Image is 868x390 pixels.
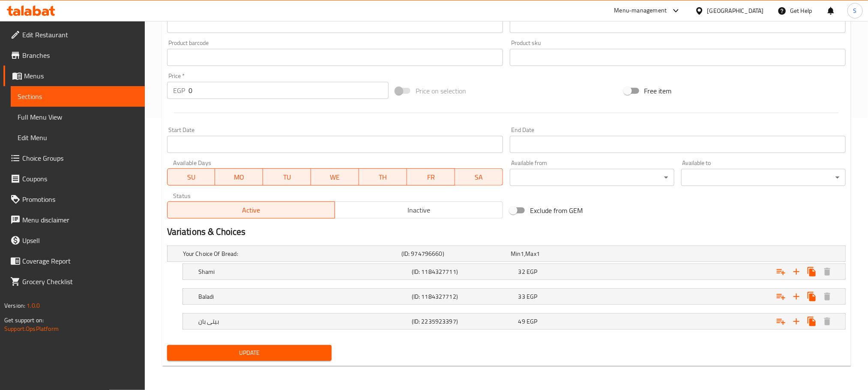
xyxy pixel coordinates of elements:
[173,85,185,96] p: EGP
[167,225,846,238] h2: Variations & Choices
[22,276,138,287] span: Grocery Checklist
[335,201,503,219] button: Inactive
[3,210,145,230] a: Menu disclaimer
[3,24,145,45] a: Edit Restaurant
[215,168,263,186] button: MO
[853,6,857,15] span: S
[11,127,145,148] a: Edit Menu
[4,323,59,334] a: Support.OpsPlatform
[401,249,507,258] h5: (ID: 974796660)
[168,246,845,261] div: Expand
[22,215,138,225] span: Menu disclaimer
[183,264,845,279] div: Expand
[3,168,145,189] a: Coupons
[511,248,521,259] span: Min
[263,168,311,186] button: TU
[18,112,138,122] span: Full Menu View
[174,348,325,358] span: Update
[22,194,138,204] span: Promotions
[820,314,835,329] button: Delete بيتى بان
[412,292,515,301] h5: (ID: 1184327712)
[362,171,404,183] span: TH
[789,314,804,329] button: Add new choice
[18,91,138,102] span: Sections
[311,168,359,186] button: WE
[22,153,138,163] span: Choice Groups
[167,345,332,361] button: Update
[3,189,145,210] a: Promotions
[458,171,500,183] span: SA
[171,171,212,183] span: SU
[820,264,835,279] button: Delete Shami
[789,264,804,279] button: Add new choice
[22,235,138,246] span: Upsell
[789,289,804,304] button: Add new choice
[773,264,789,279] button: Add choice group
[804,314,820,329] button: Clone new choice
[359,168,407,186] button: TH
[518,266,525,277] span: 32
[183,314,845,329] div: Expand
[510,169,674,186] div: ​
[22,174,138,184] span: Coupons
[314,171,356,183] span: WE
[183,289,845,304] div: Expand
[416,86,466,96] span: Price on selection
[338,204,500,216] span: Inactive
[27,300,40,311] span: 1.0.0
[3,45,145,66] a: Branches
[167,49,503,66] input: Please enter product barcode
[167,201,335,219] button: Active
[804,289,820,304] button: Clone new choice
[773,314,789,329] button: Add choice group
[171,204,332,216] span: Active
[510,49,846,66] input: Please enter product sku
[218,171,260,183] span: MO
[189,82,389,99] input: Please enter price
[644,86,672,96] span: Free item
[11,86,145,107] a: Sections
[804,264,820,279] button: Clone new choice
[3,148,145,168] a: Choice Groups
[518,291,525,302] span: 33
[527,316,537,327] span: EGP
[407,168,455,186] button: FR
[11,107,145,127] a: Full Menu View
[18,132,138,143] span: Edit Menu
[3,66,145,86] a: Menus
[511,249,617,258] div: ,
[521,248,524,259] span: 1
[412,267,515,276] h5: (ID: 1184327711)
[412,317,515,326] h5: (ID: 2235923397)
[527,291,537,302] span: EGP
[167,168,216,186] button: SU
[526,248,536,259] span: Max
[22,50,138,60] span: Branches
[820,289,835,304] button: Delete Baladi
[455,168,503,186] button: SA
[198,317,408,326] h5: بيتى بان
[4,300,25,311] span: Version:
[4,315,44,326] span: Get support on:
[183,249,398,258] h5: Your Choice Of Bread:
[681,169,846,186] div: ​
[3,271,145,292] a: Grocery Checklist
[22,30,138,40] span: Edit Restaurant
[530,205,583,216] span: Exclude from GEM
[527,266,537,277] span: EGP
[773,289,789,304] button: Add choice group
[22,256,138,266] span: Coverage Report
[3,251,145,271] a: Coverage Report
[24,71,138,81] span: Menus
[198,267,408,276] h5: Shami
[266,171,308,183] span: TU
[614,6,667,16] div: Menu-management
[410,171,452,183] span: FR
[3,230,145,251] a: Upsell
[198,292,408,301] h5: Baladi
[707,6,764,15] div: [GEOGRAPHIC_DATA]
[536,248,540,259] span: 1
[518,316,525,327] span: 49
